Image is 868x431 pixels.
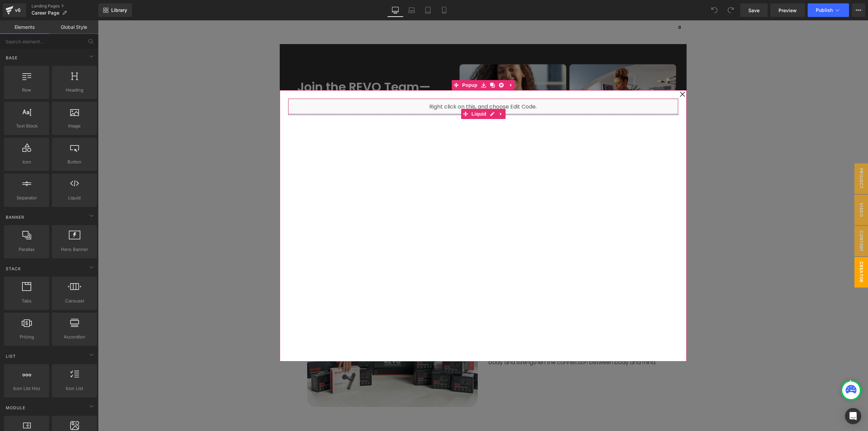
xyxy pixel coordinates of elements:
a: Landing Pages [32,3,98,9]
span: Library [111,7,127,13]
span: Project manager [743,143,770,174]
span: Parallax [6,246,47,253]
a: v6 [3,3,26,17]
button: Undo [708,3,721,17]
span: Banner [5,214,25,220]
span: Base [5,55,18,61]
span: Creator Manager [743,237,770,267]
a: Preview [770,3,805,17]
span: Content Manager [743,205,770,236]
span: Liquid [54,194,95,201]
div: v6 [14,6,22,15]
span: Hero Banner [54,246,95,253]
span: List [5,353,17,359]
span: Icon List Hoz [6,385,47,392]
span: Save [748,7,759,14]
span: Module [5,405,26,411]
span: Popup [362,60,381,70]
a: Laptop [403,3,420,17]
button: Publish [808,3,849,17]
span: Carousel [54,297,95,305]
span: Pricing [6,333,47,340]
span: Liquid [372,89,390,99]
a: Tablet [420,3,436,17]
div: Open Intercom Messenger [845,408,861,424]
span: Button [54,158,95,165]
button: Redo [724,3,737,17]
span: Preview [778,7,797,14]
a: Global Style [49,20,98,34]
span: Accordion [54,333,95,340]
span: Heading [54,86,95,94]
span: Career Page [32,10,59,16]
button: More [852,3,865,17]
span: Icon [6,158,47,165]
a: Desktop [387,3,403,17]
a: New Library [98,3,132,17]
span: Icon List [54,385,95,392]
span: Video Editor [743,174,770,205]
a: Expand / Collapse [399,89,408,99]
span: Separator [6,194,47,201]
span: Publish [816,7,833,13]
span: Text Block [6,122,47,130]
a: Clone Module [390,60,399,70]
a: Save module [381,60,390,70]
a: Delete Module [399,60,408,70]
a: Expand / Collapse [408,60,416,70]
span: Image [54,122,95,130]
span: Stack [5,266,22,272]
span: Row [6,86,47,94]
a: Mobile [436,3,452,17]
span: Tabs [6,297,47,305]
